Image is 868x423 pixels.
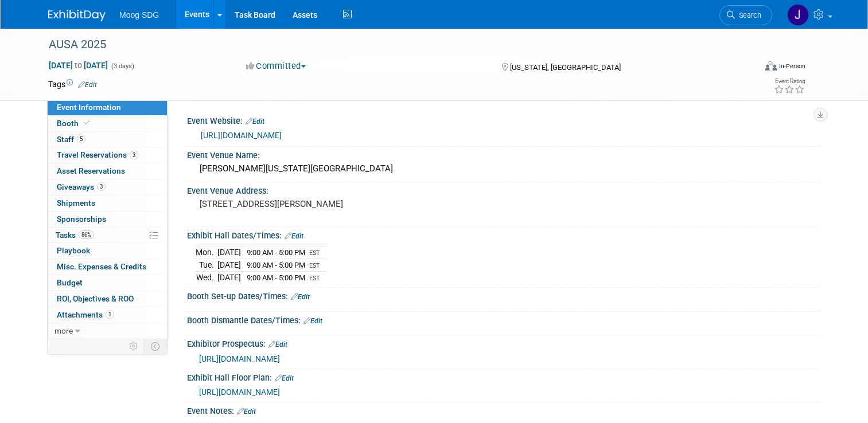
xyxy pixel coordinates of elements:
[246,117,264,126] a: Edit
[57,246,90,255] span: Playbook
[97,182,106,191] span: 3
[57,278,83,287] span: Budget
[196,160,811,178] div: [PERSON_NAME][US_STATE][GEOGRAPHIC_DATA]
[787,4,809,26] img: Jaclyn Roberts
[119,10,159,19] span: Moog SDG
[48,100,167,115] a: Event Information
[275,374,294,382] a: Edit
[199,387,280,397] a: [URL][DOMAIN_NAME]
[48,243,167,258] a: Playbook
[303,317,322,325] a: Edit
[57,103,121,112] span: Event Information
[48,323,167,339] a: more
[187,182,820,197] div: Event Venue Address:
[48,307,167,323] a: Attachments1
[247,273,305,282] span: 9:00 AM - 5:00 PM
[48,228,167,243] a: Tasks86%
[774,79,805,84] div: Event Rating
[79,230,94,239] span: 86%
[45,34,741,55] div: AUSA 2025
[196,271,217,283] td: Wed.
[57,119,92,128] span: Booth
[78,81,97,89] a: Edit
[57,150,138,159] span: Travel Reservations
[48,291,167,307] a: ROI, Objectives & ROO
[57,310,114,319] span: Attachments
[124,339,144,354] td: Personalize Event Tab Strip
[48,79,97,90] td: Tags
[48,195,167,211] a: Shipments
[84,120,89,126] i: Booth reservation complete
[217,246,241,259] td: [DATE]
[779,62,805,70] div: In-Person
[57,135,85,144] span: Staff
[48,132,167,147] a: Staff5
[719,5,772,25] a: Search
[187,402,820,417] div: Event Notes:
[196,259,217,272] td: Tue.
[55,326,73,335] span: more
[201,131,282,140] a: [URL][DOMAIN_NAME]
[268,340,287,348] a: Edit
[48,147,167,163] a: Travel Reservations3
[694,60,805,77] div: Event Format
[106,310,114,319] span: 1
[57,262,146,271] span: Misc. Expenses & Credits
[57,166,125,175] span: Asset Reservations
[187,369,820,384] div: Exhibit Hall Floor Plan:
[57,294,134,303] span: ROI, Objectives & ROO
[309,262,320,269] span: EST
[187,227,820,242] div: Exhibit Hall Dates/Times:
[285,232,303,240] a: Edit
[765,61,777,70] img: Format-Inperson.png
[291,293,310,301] a: Edit
[187,147,820,161] div: Event Venue Name:
[242,60,310,72] button: Committed
[309,275,320,282] span: EST
[237,408,256,416] a: Edit
[196,246,217,259] td: Mon.
[110,62,134,70] span: (3 days)
[187,335,820,350] div: Exhibitor Prospectus:
[200,199,438,209] pre: [STREET_ADDRESS][PERSON_NAME]
[73,61,84,70] span: to
[48,60,108,70] span: [DATE] [DATE]
[247,248,305,257] span: 9:00 AM - 5:00 PM
[187,112,820,127] div: Event Website:
[144,339,168,354] td: Toggle Event Tabs
[77,135,85,143] span: 5
[217,259,241,272] td: [DATE]
[57,198,95,207] span: Shipments
[187,288,820,303] div: Booth Set-up Dates/Times:
[48,275,167,291] a: Budget
[130,151,138,159] span: 3
[48,259,167,275] a: Misc. Expenses & Credits
[199,354,280,363] a: [URL][DOMAIN_NAME]
[48,163,167,179] a: Asset Reservations
[309,249,320,257] span: EST
[57,182,106,191] span: Giveaways
[510,63,621,72] span: [US_STATE], [GEOGRAPHIC_DATA]
[187,312,820,327] div: Booth Dismantle Dates/Times:
[48,116,167,131] a: Booth
[217,271,241,283] td: [DATE]
[57,214,106,224] span: Sponsorships
[247,261,305,269] span: 9:00 AM - 5:00 PM
[48,179,167,195] a: Giveaways3
[735,11,761,19] span: Search
[48,211,167,227] a: Sponsorships
[56,230,94,240] span: Tasks
[48,10,106,21] img: ExhibitDay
